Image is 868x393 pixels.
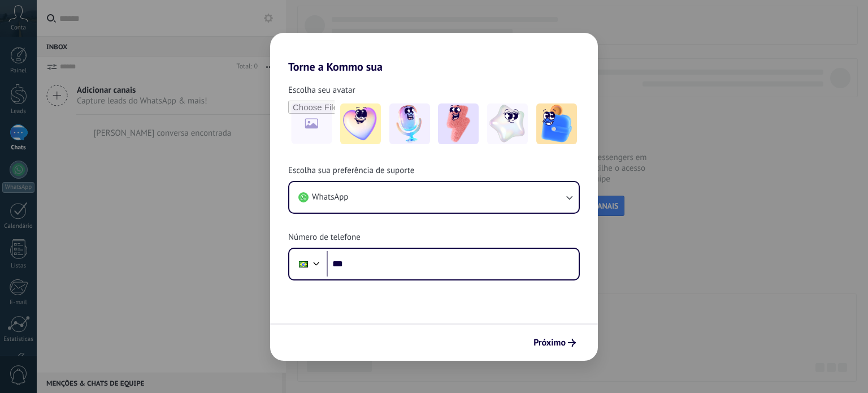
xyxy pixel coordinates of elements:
[293,252,314,276] div: Brazil: + 55
[288,85,355,96] span: Escolha seu avatar
[487,103,528,144] img: -4.jpeg
[536,103,577,144] img: -5.jpeg
[340,103,381,144] img: -1.jpeg
[533,339,566,347] span: Próximo
[289,182,579,213] button: WhatsApp
[389,103,430,144] img: -2.jpeg
[288,232,361,243] span: Número de telefone
[288,165,414,176] span: Escolha sua preferência de suporte
[312,192,348,203] span: WhatsApp
[438,103,479,144] img: -3.jpeg
[270,33,598,74] h2: Torne a Kommo sua
[528,333,581,352] button: Próximo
